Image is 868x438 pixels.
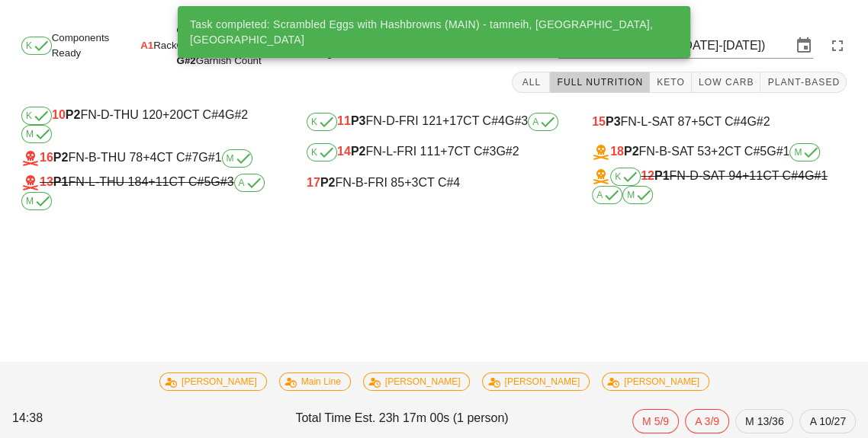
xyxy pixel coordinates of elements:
span: 11 [337,114,351,127]
span: A [239,178,260,187]
div: FN-L-SAT 87 CT C#4 [592,115,847,129]
span: A1 [140,38,153,53]
span: 18 [610,145,624,158]
span: 12 [641,169,654,182]
span: +4 [143,151,156,164]
span: M [227,154,248,163]
div: FN-B-FRI 85 CT C#4 [307,176,561,190]
span: M [26,129,47,139]
span: G#1 [805,169,828,182]
span: A [596,190,618,200]
span: +20 [162,108,183,121]
span: +5 [691,115,705,128]
span: 16 [40,151,53,164]
span: +7 [440,145,454,158]
span: 15 [592,115,606,128]
span: 14 [337,145,351,158]
b: P2 [66,108,81,121]
span: G#2 [747,115,770,128]
span: [PERSON_NAME] [492,373,580,390]
b: P2 [320,176,336,189]
span: +3 [404,176,418,189]
span: M 5/9 [642,410,669,433]
span: M [627,190,648,200]
span: K [311,117,333,126]
span: A [532,117,554,126]
b: P3 [351,114,366,127]
span: All [519,77,543,88]
span: [PERSON_NAME] [372,373,460,390]
span: K [311,148,333,157]
b: P1 [53,175,69,188]
span: G#2 [177,55,196,66]
span: Plant-Based [767,77,840,88]
span: G#3 [211,175,233,188]
span: +17 [442,114,463,127]
span: Low Carb [698,77,754,88]
b: P2 [624,145,639,158]
span: 13 [40,175,53,188]
span: G#2 [496,145,519,158]
span: K [26,111,47,120]
div: FN-L-FRI 111 CT C#3 [307,143,561,161]
div: FN-B-SAT 53 CT C#5 [592,143,847,161]
b: P1 [654,169,670,182]
div: FN-D-FRI 121 CT C#4 [307,113,561,131]
span: Full Nutrition [556,77,643,88]
div: FN-B-THU 78 CT C#7 [21,149,276,168]
button: Full Nutrition [550,72,650,93]
span: Keto [656,77,685,88]
span: G#1 [767,145,789,158]
div: FN-L-THU 184 CT C#5 [21,174,276,210]
span: M [794,148,815,157]
b: P2 [53,151,69,164]
span: 10 [52,108,66,121]
span: Main Line [288,373,340,390]
span: G#3 [505,114,528,127]
button: Keto [650,72,692,93]
span: M 13/36 [745,410,784,433]
span: K [615,172,636,181]
div: 14:38 [9,406,292,436]
div: Components Ready Rack Foodsafe Warning Allergy Plated Main Plated [9,27,859,64]
button: Low Carb [692,72,761,93]
div: FN-D-THU 120 CT C#4 [21,107,276,143]
div: FN-D-SAT 94 CT C#4 [592,168,847,204]
span: A 10/27 [809,410,846,433]
div: Total Time Est. 23h 17m 00s (1 person) [292,406,575,436]
div: Component Count Garnish Count [177,23,277,69]
span: G#2 [225,108,248,121]
span: G#1 [198,151,221,164]
b: P3 [606,115,621,128]
span: +11 [148,175,169,188]
b: P2 [351,145,366,158]
span: 17 [307,176,320,189]
span: M [26,197,47,206]
span: C#4 [177,24,195,36]
div: Task completed: Scrambled Eggs with Hashbrowns (MAIN) - tamneih, [GEOGRAPHIC_DATA], [GEOGRAPHIC_D... [178,6,684,58]
button: All [512,72,550,93]
span: [PERSON_NAME] [169,373,257,390]
span: +11 [742,169,763,182]
span: A 3/9 [695,410,719,433]
button: Plant-Based [760,72,847,93]
span: [PERSON_NAME] [612,373,699,390]
span: +2 [711,145,725,158]
span: K [26,41,47,50]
